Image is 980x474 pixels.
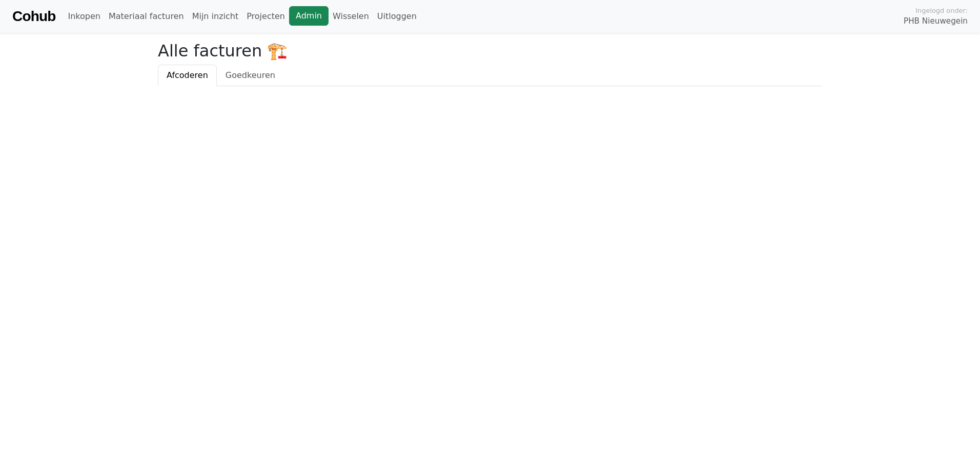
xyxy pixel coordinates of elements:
[904,15,968,27] span: PHB Nieuwegein
[158,41,822,61] h2: Alle facturen 🏗️
[226,70,275,80] span: Goedkeuren
[167,70,208,80] span: Afcoderen
[105,6,188,27] a: Materiaal facturen
[12,4,55,29] a: Cohub
[188,6,243,27] a: Mijn inzicht
[158,65,217,86] a: Afcoderen
[64,6,104,27] a: Inkopen
[217,65,284,86] a: Goedkeuren
[373,6,421,27] a: Uitloggen
[242,6,289,27] a: Projecten
[289,6,329,26] a: Admin
[329,6,373,27] a: Wisselen
[915,6,968,15] span: Ingelogd onder:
